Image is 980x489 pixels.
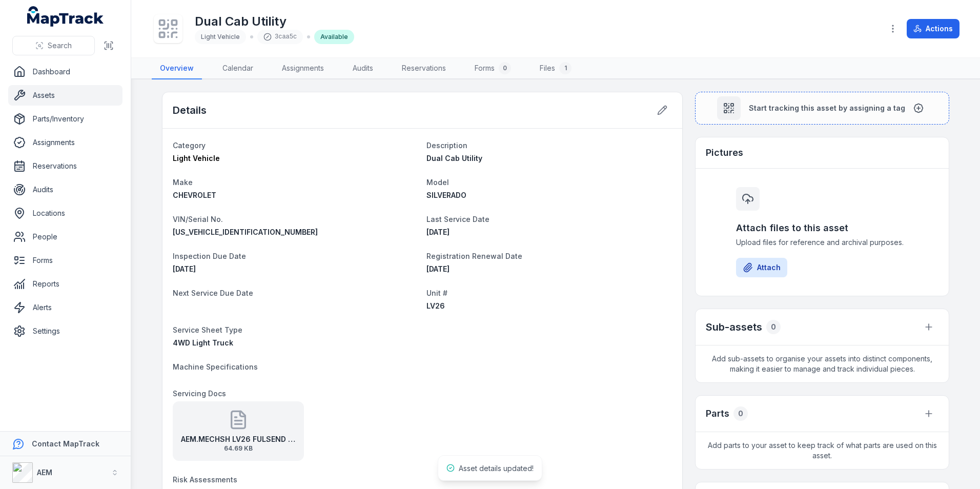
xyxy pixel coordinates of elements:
time: 17/11/2027, 12:00:00 am [173,264,196,273]
span: Dual Cab Utility [426,154,482,162]
span: Make [173,178,193,187]
a: Forms0 [466,58,519,79]
button: Attach [736,258,787,277]
h1: Dual Cab Utility [195,13,354,30]
time: 10/02/2025, 12:00:00 am [426,228,450,236]
a: Assets [8,85,122,106]
span: Risk Assessments [173,475,237,484]
span: Model [426,178,449,187]
h2: Details [173,103,207,117]
a: Forms [8,250,122,271]
span: Machine Specifications [173,362,258,371]
a: Reports [8,274,122,294]
span: VIN/Serial No. [173,215,223,223]
button: Search [12,36,95,55]
a: Reservations [394,58,454,79]
span: SILVERADO [426,191,466,199]
a: Calendar [214,58,261,79]
strong: Contact MapTrack [32,439,99,448]
span: Unit # [426,289,447,297]
a: Dashboard [8,62,122,82]
span: Next Service Due Date [173,289,253,297]
a: Assignments [274,58,332,79]
a: Alerts [8,297,122,318]
span: Add sub-assets to organise your assets into distinct components, making it easier to manage and t... [696,345,949,382]
h3: Parts [706,406,729,421]
span: Service Sheet Type [173,325,242,334]
a: Overview [152,58,202,79]
span: [US_VEHICLE_IDENTIFICATION_NUMBER] [173,228,318,236]
span: [DATE] [426,228,450,236]
a: Parts/Inventory [8,109,122,129]
span: Upload files for reference and archival purposes. [736,237,908,248]
span: Servicing Docs [173,389,226,398]
a: Files1 [532,58,580,79]
div: 1 [559,62,571,74]
a: Settings [8,321,122,341]
h3: Pictures [706,146,743,160]
span: Last Service Date [426,215,489,223]
span: Add parts to your asset to keep track of what parts are used on this asset. [696,432,949,469]
a: People [8,227,122,247]
button: Start tracking this asset by assigning a tag [695,92,949,125]
div: 3caa5c [257,30,303,44]
strong: AEM [37,468,52,477]
span: Inspection Due Date [173,252,246,260]
h3: Attach files to this asset [736,221,908,235]
span: Registration Renewal Date [426,252,522,260]
span: 64.69 KB [181,444,296,453]
span: CHEVROLET [173,191,216,199]
a: Audits [344,58,381,79]
button: Actions [907,19,959,38]
strong: AEM.MECHSH LV26 FULSEND Service History [DATE] [181,434,296,444]
div: 0 [766,320,781,334]
span: Description [426,141,467,150]
a: Reservations [8,156,122,176]
span: Asset details updated! [459,464,534,473]
div: Available [314,30,354,44]
span: Category [173,141,206,150]
span: Light Vehicle [201,33,240,40]
time: 17/11/2025, 12:00:00 am [426,264,450,273]
span: Light Vehicle [173,154,220,162]
span: [DATE] [173,264,196,273]
a: MapTrack [27,6,104,27]
a: Audits [8,179,122,200]
div: 0 [499,62,511,74]
span: 4WD Light Truck [173,338,233,347]
span: [DATE] [426,264,450,273]
div: 0 [733,406,748,421]
a: Locations [8,203,122,223]
span: Search [48,40,72,51]
span: LV26 [426,301,445,310]
span: Start tracking this asset by assigning a tag [749,103,905,113]
h2: Sub-assets [706,320,762,334]
a: Assignments [8,132,122,153]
